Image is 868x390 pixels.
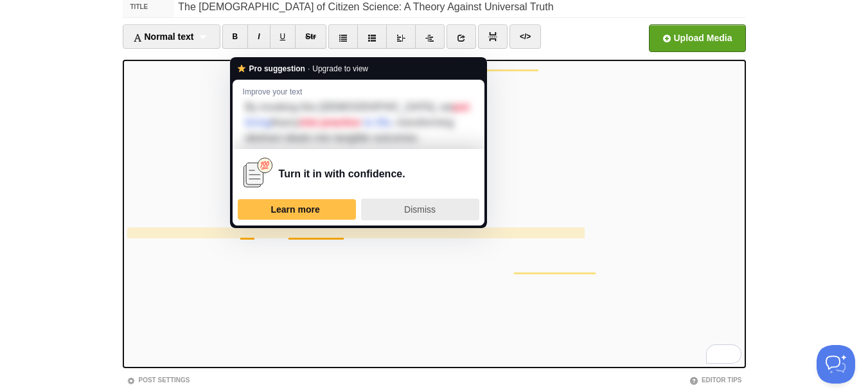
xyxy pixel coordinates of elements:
a: </> [509,24,541,49]
iframe: Help Scout Beacon - Open [817,345,855,384]
a: I [247,24,270,49]
a: Str [295,24,326,49]
a: Post Settings [127,377,190,384]
a: Editor Tips [689,377,742,384]
span: Normal text [133,31,194,42]
del: Str [305,32,316,41]
a: B [222,24,249,49]
img: pagebreak-icon.png [488,32,497,41]
a: U [270,24,296,49]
